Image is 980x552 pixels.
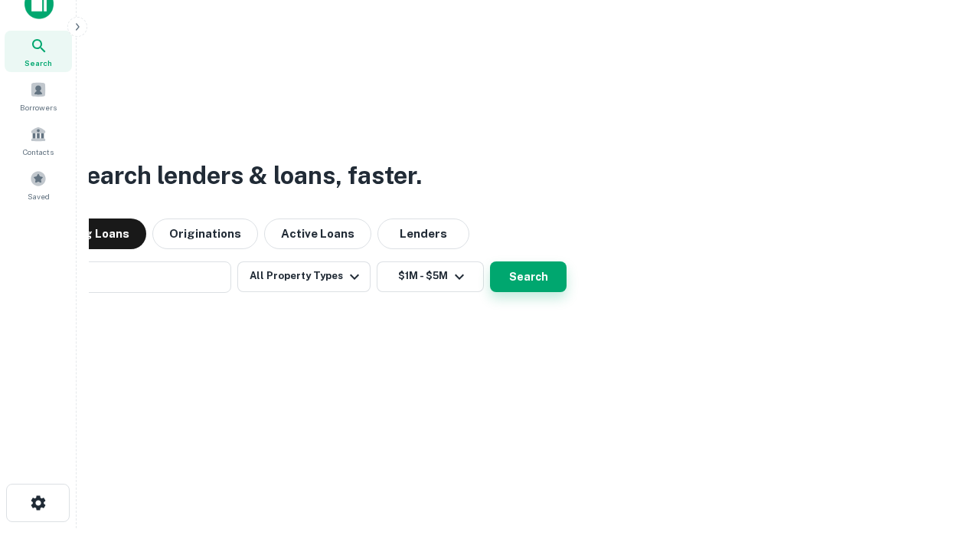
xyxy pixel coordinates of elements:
[24,57,52,69] span: Search
[377,219,469,249] button: Lenders
[903,429,980,503] iframe: Chat Widget
[490,261,567,292] button: Search
[23,146,54,158] span: Contacts
[28,190,50,202] span: Saved
[5,164,72,205] a: Saved
[5,75,72,117] a: Borrowers
[152,219,258,249] button: Originations
[20,101,57,113] span: Borrowers
[70,157,422,194] h3: Search lenders & loans, faster.
[377,261,484,292] button: $1M - $5M
[237,261,371,292] button: All Property Types
[264,219,371,249] button: Active Loans
[5,31,72,72] a: Search
[5,120,72,161] a: Contacts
